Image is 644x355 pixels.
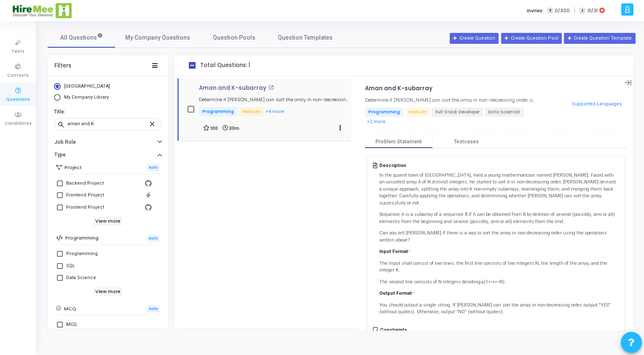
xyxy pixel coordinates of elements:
[379,249,408,254] strong: Input Format
[6,96,30,103] span: Questions
[376,139,422,145] div: Problem Statement
[580,8,585,14] span: I
[199,97,351,102] h5: Determine if [PERSON_NAME] can sort the array in non-decreasing order, or not.
[199,107,237,116] span: Programming
[64,306,76,312] h6: MCQ
[454,139,479,145] div: Testcases
[66,273,96,283] div: Data Science
[265,108,285,116] button: +4 more
[60,33,103,42] span: All Questions
[450,33,499,44] button: Create Question
[66,190,104,200] div: Frontend Project
[64,83,110,89] span: [GEOGRAPHIC_DATA]
[54,109,160,115] h6: Title:
[48,135,168,148] button: Job Role
[94,287,123,296] h6: View more
[66,320,77,330] div: MCQ
[480,279,484,285] em: a
[147,164,160,171] span: Auto
[54,152,66,158] h6: Type
[405,108,430,117] span: Medium
[379,290,619,297] p: –
[125,33,190,42] span: My Company Questions
[66,178,104,188] div: Backend Project
[379,163,619,168] h5: Description
[210,126,218,131] span: 100
[239,107,264,116] span: Medium
[379,211,619,225] p: Sequence A is a subarray of a sequence B if A can be obtained from B by deletion of several (poss...
[379,230,619,244] p: Can you tell [PERSON_NAME] if there is a way to sort the array in non-decreasing order using the ...
[5,120,32,127] span: Candidates
[278,33,333,42] span: Question Templates
[213,33,255,42] span: Question Pools
[64,94,109,100] span: My Company Library
[379,290,412,296] strong: Output Format
[66,261,75,271] div: SQL
[574,6,575,15] span: |
[54,139,76,145] h6: Job Role
[57,121,67,128] mat-icon: search
[147,305,160,312] span: Auto
[268,85,274,90] mat-icon: open_in_new
[485,108,523,117] span: Data Scientist
[229,126,239,131] span: 30m
[365,85,432,92] p: Aman and K-subarray
[147,235,160,242] span: Auto
[148,120,158,127] mat-icon: close
[379,172,619,207] p: In the quaint town of [GEOGRAPHIC_DATA], lived a young mathematician named [PERSON_NAME]. Faced w...
[555,7,570,14] span: 0/300
[335,122,346,134] button: Actions
[199,85,266,91] p: Aman and K-subarray
[66,202,104,212] div: Frontend Project
[200,62,250,69] h4: Total Questions: 1
[67,121,148,126] input: Search...
[64,165,82,170] h6: Project
[379,248,619,255] p: –
[379,279,619,286] p: The second line consists of N integers denoting (1<=i<=N).
[365,108,403,117] span: Programming
[379,260,619,274] p: The input shall consist of two lines, the first line consists of two integers N, the length of th...
[380,327,419,333] h5: Constraints
[94,217,123,226] h6: View more
[569,98,624,111] button: Supported Languages
[54,83,162,103] mat-radio-group: Select Library
[65,235,99,241] h6: Programming
[48,148,168,161] button: Type
[379,302,619,316] p: You should output a single string. If [PERSON_NAME] can sort the array in non-decreasing order, o...
[66,249,98,259] div: Programming
[54,62,71,69] div: Filters
[587,7,598,14] span: 31/31
[366,118,386,126] button: +2 more
[432,108,483,117] span: Full Stack Developer
[501,33,562,44] button: Create Question Pool
[11,48,24,55] span: Tests
[527,7,544,14] label: Invites:
[12,2,73,19] img: logo
[365,97,535,103] h5: Determine if [PERSON_NAME] can sort the array in non-decreasing order, or not.
[483,281,484,285] sub: i
[564,33,635,44] button: Create Question Template
[7,72,29,79] span: Contests
[547,8,553,14] span: T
